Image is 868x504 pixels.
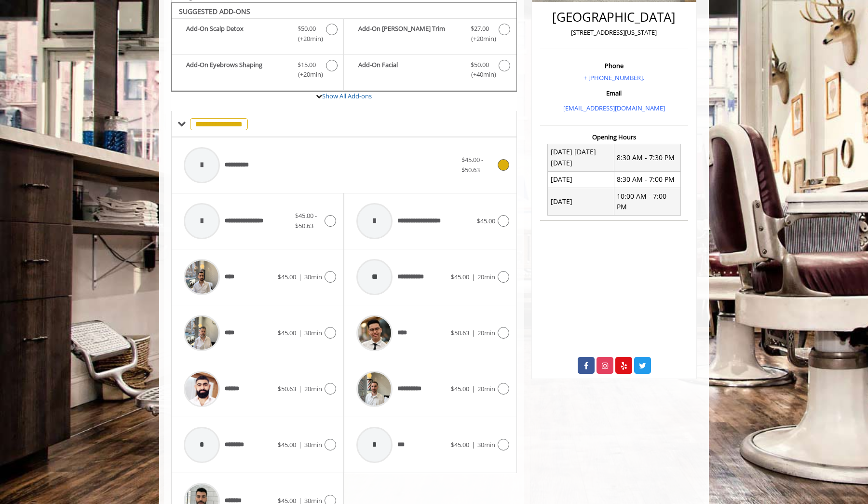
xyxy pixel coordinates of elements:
b: Add-On [PERSON_NAME] Trim [358,24,461,44]
span: | [472,440,475,449]
div: The Made Man Haircut Add-onS [171,2,517,92]
span: $50.00 [471,60,489,70]
label: Add-On Beard Trim [349,24,511,46]
span: 20min [477,384,495,393]
span: $45.00 [278,272,296,281]
span: $45.00 [451,440,469,449]
span: $45.00 [451,272,469,281]
span: 30min [304,440,322,449]
b: Add-On Eyebrows Shaping [186,60,288,80]
td: 8:30 AM - 7:30 PM [614,144,680,171]
h2: [GEOGRAPHIC_DATA] [542,10,686,24]
b: SUGGESTED ADD-ONS [179,7,250,16]
b: Add-On Facial [358,60,461,80]
label: Add-On Scalp Detox [176,24,339,46]
span: $27.00 [471,24,489,34]
label: Add-On Facial [349,60,511,82]
span: $45.00 [477,217,495,225]
td: [DATE] [548,171,614,188]
span: 30min [477,440,495,449]
span: | [298,384,302,393]
span: | [472,328,475,337]
span: (+40min ) [465,69,494,80]
a: Show All Add-ons [322,92,372,100]
span: 20min [477,272,495,281]
a: + [PHONE_NUMBER]. [583,73,644,82]
span: | [298,440,302,449]
span: 30min [304,328,322,337]
span: $15.00 [298,60,316,70]
td: 8:30 AM - 7:00 PM [614,171,680,188]
h3: Opening Hours [540,134,688,140]
span: 20min [477,328,495,337]
span: (+20min ) [293,69,321,80]
span: $50.63 [278,384,296,393]
span: (+20min ) [465,34,494,44]
td: 10:00 AM - 7:00 PM [614,188,680,216]
span: $45.00 - $50.63 [461,155,483,174]
span: | [472,272,475,281]
h3: Email [542,90,686,96]
span: (+20min ) [293,34,321,44]
p: [STREET_ADDRESS][US_STATE] [542,27,686,38]
span: 20min [304,384,322,393]
span: | [298,328,302,337]
td: [DATE] [DATE] [DATE] [548,144,614,171]
a: [EMAIL_ADDRESS][DOMAIN_NAME] [563,104,665,112]
span: $50.00 [298,24,316,34]
td: [DATE] [548,188,614,216]
span: $45.00 - $50.63 [295,211,317,230]
h3: Phone [542,62,686,69]
span: $45.00 [451,384,469,393]
span: $45.00 [278,328,296,337]
b: Add-On Scalp Detox [186,24,288,44]
span: | [298,272,302,281]
span: $45.00 [278,440,296,449]
span: $50.63 [451,328,469,337]
span: | [472,384,475,393]
span: 30min [304,272,322,281]
label: Add-On Eyebrows Shaping [176,60,339,82]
